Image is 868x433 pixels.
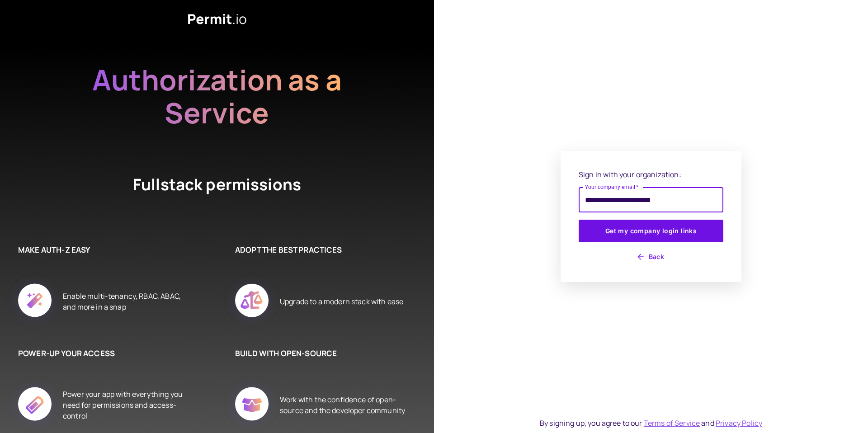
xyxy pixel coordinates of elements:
[18,244,190,256] h6: MAKE AUTH-Z EASY
[63,377,190,433] div: Power your app with everything you need for permissions and access-control
[579,169,723,180] p: Sign in with your organization:
[235,244,407,256] h6: ADOPT THE BEST PRACTICES
[18,348,190,359] h6: POWER-UP YOUR ACCESS
[280,273,403,329] div: Upgrade to a modern stack with ease
[63,273,190,329] div: Enable multi-tenancy, RBAC, ABAC, and more in a snap
[63,63,371,129] h2: Authorization as a Service
[99,174,335,208] h4: Fullstack permissions
[235,348,407,359] h6: BUILD WITH OPEN-SOURCE
[579,249,723,264] button: Back
[716,418,762,428] a: Privacy Policy
[540,418,762,428] div: By signing up, you agree to our and
[644,418,700,428] a: Terms of Service
[579,220,723,242] button: Get my company login links
[280,377,407,433] div: Work with the confidence of open-source and the developer community
[585,183,639,191] label: Your company email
